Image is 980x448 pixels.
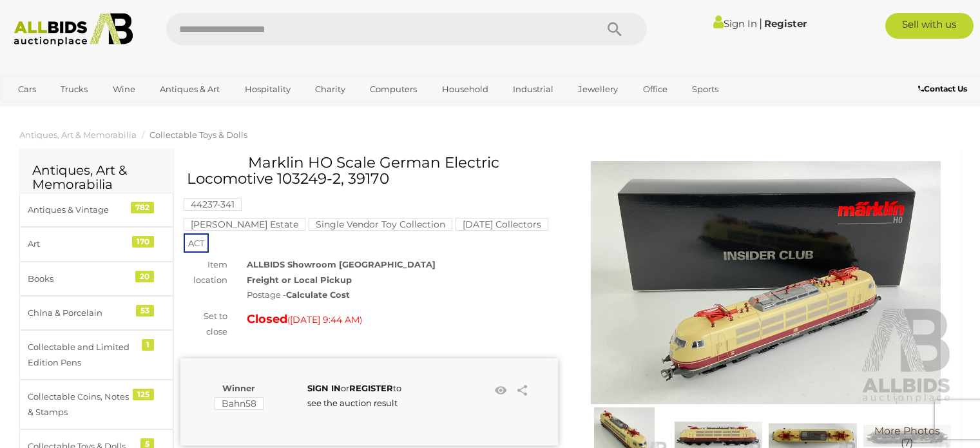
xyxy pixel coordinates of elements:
div: China & Porcelain [28,306,134,320]
div: 53 [136,305,154,317]
span: [DATE] 9:44 AM [290,314,360,326]
b: Winner [222,383,255,393]
a: Wine [104,79,144,100]
strong: Calculate Cost [286,289,350,300]
span: ( ) [287,315,362,325]
img: Marklin HO Scale German Electric Locomotive 103249-2, 39170 [577,161,955,404]
div: 1 [142,339,154,351]
a: Charity [307,79,354,100]
a: [GEOGRAPHIC_DATA] [10,100,118,121]
span: ACT [184,233,209,253]
div: Antiques & Vintage [28,202,134,217]
h1: Marklin HO Scale German Electric Locomotive 103249-2, 39170 [187,155,555,188]
a: Antiques & Art [151,79,228,100]
a: Trucks [52,79,96,100]
img: Allbids.com.au [7,13,140,46]
a: 44237-341 [184,199,242,209]
div: 782 [131,202,154,213]
div: Books [28,271,134,286]
h2: Antiques, Art & Memorabilia [32,163,160,191]
a: Cars [10,79,44,100]
a: Hospitality [236,79,299,100]
div: Art [28,237,134,251]
a: Antiques & Vintage 782 [19,193,173,227]
div: 125 [133,389,154,400]
strong: Closed [247,312,287,326]
span: or to see the auction result [307,383,401,408]
a: REGISTER [349,383,393,393]
mark: 44237-341 [184,198,242,211]
a: Antiques, Art & Memorabilia [19,130,137,140]
a: [DATE] Collectors [456,219,548,229]
a: Household [434,79,497,100]
a: Computers [361,79,425,100]
li: Watch this item [491,381,510,400]
a: Art 170 [19,227,173,261]
strong: Freight or Local Pickup [247,275,352,285]
a: Jewellery [570,79,626,100]
a: Industrial [504,79,562,100]
mark: [PERSON_NAME] Estate [184,218,305,231]
div: 20 [135,271,154,282]
a: China & Porcelain 53 [19,296,173,330]
a: Sports [684,79,727,100]
div: 170 [132,236,154,248]
a: Collectable Coins, Notes & Stamps 125 [19,380,173,429]
a: Sign In [713,17,757,30]
mark: Single Vendor Toy Collection [309,218,452,231]
a: Collectable and Limited Edition Pens 1 [19,330,173,380]
a: Register [764,17,807,30]
span: | [759,16,762,30]
div: Set to close [171,309,237,339]
a: SIGN IN [307,383,341,393]
span: More Photos (7) [874,425,940,448]
div: Item location [171,257,237,287]
mark: Bahn58 [215,397,264,410]
a: Single Vendor Toy Collection [309,219,452,229]
a: Contact Us [918,82,970,96]
a: Books 20 [19,262,173,296]
strong: ALLBIDS Showroom [GEOGRAPHIC_DATA] [247,259,436,269]
div: Collectable Coins, Notes & Stamps [28,389,134,420]
mark: [DATE] Collectors [456,218,548,231]
b: Contact Us [918,84,967,93]
a: Sell with us [885,13,974,39]
button: Search [582,13,647,45]
a: Collectable Toys & Dolls [149,130,247,140]
a: [PERSON_NAME] Estate [184,219,305,229]
a: Office [635,79,676,100]
div: Collectable and Limited Edition Pens [28,340,134,370]
div: Postage - [247,287,558,302]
